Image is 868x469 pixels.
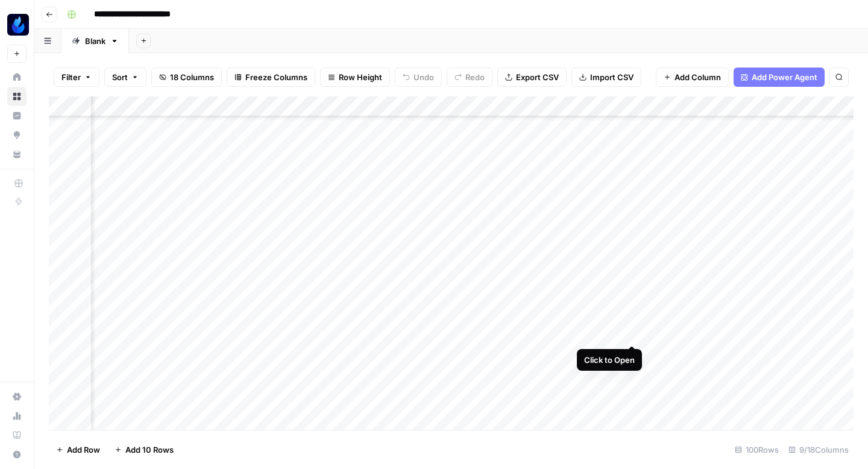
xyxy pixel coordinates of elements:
button: Workspace: AgentFire Content [7,10,27,40]
button: Add Power Agent [734,68,825,87]
span: Export CSV [516,71,559,83]
span: Filter [61,71,81,83]
span: Add 10 Rows [125,444,174,456]
img: AgentFire Content Logo [7,14,29,36]
span: Add Row [67,444,100,456]
span: Freeze Columns [245,71,307,83]
button: Sort [104,68,146,87]
button: Redo [447,68,492,87]
a: Your Data [7,145,27,164]
span: Import CSV [590,71,634,83]
button: Filter [54,68,99,87]
button: Import CSV [571,68,641,87]
a: Usage [7,406,27,426]
button: Add Column [656,68,729,87]
button: Freeze Columns [227,68,315,87]
div: Click to Open [584,354,635,366]
span: Redo [465,71,485,83]
a: Home [7,68,27,87]
button: Row Height [320,68,390,87]
a: Settings [7,387,27,406]
button: Undo [395,68,442,87]
div: 100 Rows [730,440,784,459]
span: Sort [112,71,128,83]
button: Help + Support [7,445,27,464]
button: Export CSV [497,68,567,87]
a: Opportunities [7,125,27,145]
a: Learning Hub [7,426,27,445]
a: Blank [61,29,129,53]
button: 18 Columns [151,68,222,87]
a: Insights [7,106,27,125]
div: 9/18 Columns [784,440,854,459]
div: Blank [85,35,105,47]
span: Add Power Agent [752,71,817,83]
button: Add Row [49,440,107,459]
a: Browse [7,87,27,106]
button: Add 10 Rows [107,440,181,459]
span: Row Height [339,71,382,83]
span: 18 Columns [170,71,214,83]
span: Undo [414,71,434,83]
span: Add Column [675,71,721,83]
